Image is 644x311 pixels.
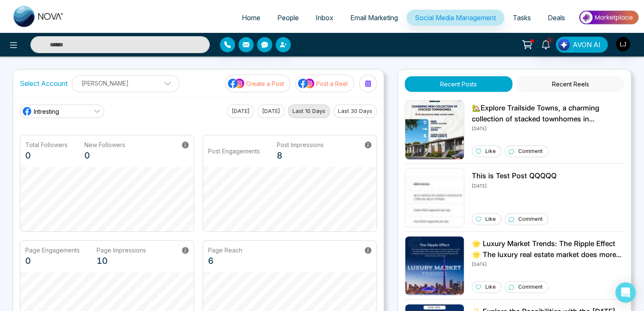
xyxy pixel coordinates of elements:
button: [DATE] [257,105,284,118]
span: People [277,13,299,22]
p: 0 [84,149,125,162]
p: 6 [208,255,242,267]
img: Unable to load img. [405,100,464,160]
p: [DATE] [472,124,624,132]
p: Post Engagements [208,147,260,155]
p: Like [485,215,496,223]
button: Last 10 Days [288,105,330,118]
a: Email Marketing [342,10,406,26]
span: Email Marketing [350,13,398,22]
button: Recent Reels [517,76,624,92]
p: [DATE] [472,260,624,268]
p: Comment [518,283,543,291]
a: Home [233,10,269,26]
span: Intresting [34,107,59,116]
p: 🏡Explore Trailside Towns, a charming collection of stacked townhomes in [GEOGRAPHIC_DATA]. Live m... [472,103,624,124]
p: 0 [25,149,68,162]
button: AVON AI [556,37,608,53]
span: Home [242,13,260,22]
p: Total Followers [25,140,68,149]
img: social-media-icon [228,78,245,89]
p: Post Impressions [277,140,324,149]
button: social-media-iconPost a Reel [295,75,354,92]
p: Like [485,147,496,155]
button: Last 30 Days [333,105,377,118]
a: 3 [536,37,556,51]
button: Recent Posts [405,76,512,92]
a: Social Media Management [406,10,504,26]
span: Deals [548,13,565,22]
p: 0 [25,255,80,267]
img: Market-place.gif [578,8,639,27]
img: Nova CRM Logo [14,6,64,27]
p: [DATE] [472,182,557,189]
span: Social Media Management [415,13,496,22]
p: Post a Reel [316,79,348,88]
span: 3 [546,37,553,44]
p: Comment [518,147,543,155]
p: 🌟 Luxury Market Trends: The Ripple Effect 🌟 The luxury real estate market does more than break re... [472,239,624,260]
p: 8 [277,149,324,162]
button: [DATE] [227,105,254,118]
p: Like [485,283,496,291]
img: Unable to load img. [405,236,464,295]
button: social-media-iconCreate a Post [225,75,290,92]
p: New Followers [84,140,125,149]
p: 10 [97,255,146,267]
p: Page Impressions [97,246,146,255]
img: social-media-icon [298,78,315,89]
img: Lead Flow [558,39,570,51]
img: Unable to load img. [405,168,464,228]
span: AVON AI [573,40,601,50]
span: Tasks [513,13,531,22]
a: People [269,10,307,26]
img: User Avatar [616,37,630,51]
p: Create a Post [246,79,284,88]
p: This is Test Post QQQQQ [472,171,557,182]
label: Select Account [20,78,68,88]
p: Page Reach [208,246,242,255]
a: Deals [539,10,574,26]
a: Inbox [307,10,342,26]
p: Page Engagements [25,246,80,255]
p: [PERSON_NAME] [77,76,174,90]
div: Open Intercom Messenger [615,282,636,303]
a: Tasks [504,10,539,26]
p: Comment [518,215,543,223]
span: Inbox [316,13,333,22]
